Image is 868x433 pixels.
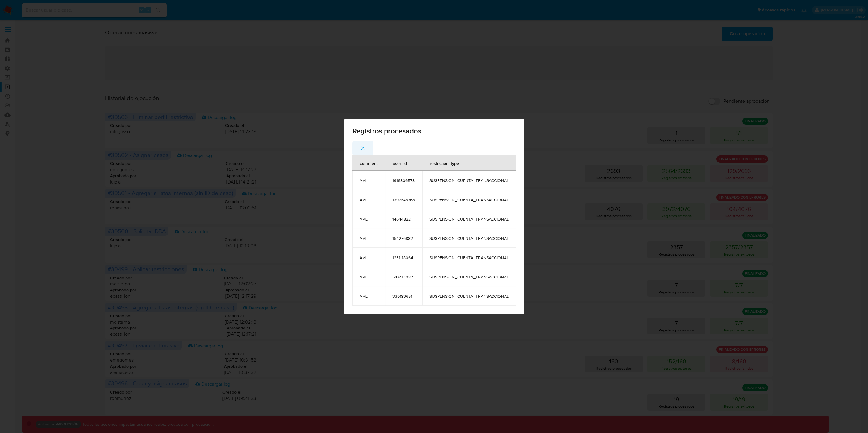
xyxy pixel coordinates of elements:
span: AML [360,216,378,222]
div: comment [353,156,385,170]
span: SUSPENSION_CUENTA_TRANSACCIONAL [429,236,509,241]
span: AML [360,197,378,202]
span: 14644822 [392,216,415,222]
span: SUSPENSION_CUENTA_TRANSACCIONAL [429,197,509,202]
span: AML [360,274,378,280]
span: 1231118064 [392,255,415,260]
div: restriction_type [423,156,466,170]
span: SUSPENSION_CUENTA_TRANSACCIONAL [429,293,509,299]
span: 1916806578 [392,178,415,183]
span: 547413087 [392,274,415,280]
span: AML [360,178,378,183]
span: AML [360,255,378,260]
span: SUSPENSION_CUENTA_TRANSACCIONAL [429,216,509,222]
span: SUSPENSION_CUENTA_TRANSACCIONAL [429,274,509,280]
span: 154276882 [392,236,415,241]
span: 1397645765 [392,197,415,202]
span: AML [360,236,378,241]
span: SUSPENSION_CUENTA_TRANSACCIONAL [429,178,509,183]
span: Registros procesados [352,127,516,135]
div: user_id [385,156,414,170]
span: AML [360,293,378,299]
span: 339189651 [392,293,415,299]
span: SUSPENSION_CUENTA_TRANSACCIONAL [429,255,509,260]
